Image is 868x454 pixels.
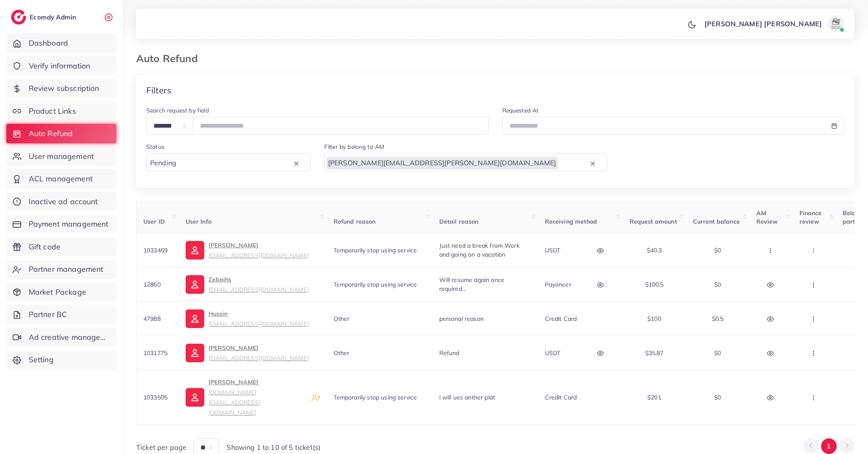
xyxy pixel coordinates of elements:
[545,279,571,290] p: payoneer
[6,101,116,121] a: Product Links
[227,443,320,452] span: Showing 1 to 10 of 5 ticket(s)
[334,218,376,225] span: Refund reason
[179,156,292,170] input: Search for option
[334,246,417,254] span: Temporarily stop using service
[29,83,99,94] span: Review subscription
[645,281,664,288] span: $100.5
[208,252,309,259] small: [EMAIL_ADDRESS][DOMAIN_NAME]
[146,153,311,171] div: Search for option
[6,214,116,234] a: Payment management
[136,52,205,65] h3: Auto Refund
[693,218,740,225] span: Current balance
[700,15,848,32] a: [PERSON_NAME] [PERSON_NAME]avatar
[545,314,577,324] p: Credit card
[6,124,116,143] a: Auto Refund
[324,142,385,151] label: Filter by belong to AM
[803,438,854,454] ul: Pagination
[6,56,116,76] a: Verify information
[29,173,93,184] span: ACL management
[714,349,721,357] span: $0
[6,147,116,166] a: User management
[208,343,309,363] p: [PERSON_NAME]
[29,38,68,49] span: Dashboard
[712,315,724,323] span: $0.5
[647,315,661,323] span: $100
[29,309,67,320] span: Partner BC
[148,157,178,170] span: Pending
[29,151,94,162] span: User management
[6,237,116,257] a: Gift code
[439,394,496,401] span: i will ues anther plat
[143,246,167,254] span: 1033469
[714,246,721,254] span: $0
[704,19,822,29] p: [PERSON_NAME] [PERSON_NAME]
[821,438,837,454] button: Go to page 1
[186,309,204,328] img: ic-user-info.36bf1079.svg
[647,246,662,254] span: $40.3
[545,218,597,225] span: Receiving method
[6,169,116,189] a: ACL management
[143,349,167,357] span: 1031775
[208,274,309,295] p: Zebaihs
[29,354,54,365] span: Setting
[439,349,460,357] span: Refund
[6,192,116,211] a: Inactive ad account
[6,305,116,324] a: Partner BC
[143,394,167,401] span: 1033505
[143,281,161,288] span: 12860
[294,158,298,168] button: Clear Selected
[208,286,309,293] small: [EMAIL_ADDRESS][DOMAIN_NAME]
[186,240,309,260] a: [PERSON_NAME][EMAIL_ADDRESS][DOMAIN_NAME]
[186,218,211,225] span: User Info
[334,349,350,357] span: Other
[647,394,661,401] span: $201
[143,218,165,225] span: User ID
[146,85,171,96] h4: Filters
[545,392,577,402] p: Credit card
[6,328,116,347] a: Ad creative management
[6,282,116,302] a: Market Package
[545,348,561,358] p: USDT
[545,245,561,255] p: USDT
[29,219,109,230] span: Payment management
[827,15,844,32] img: avatar
[208,354,309,361] small: [EMAIL_ADDRESS][DOMAIN_NAME]
[29,106,76,117] span: Product Links
[800,209,822,225] span: Finance review
[11,10,26,25] img: logo
[208,388,260,416] small: [DOMAIN_NAME][EMAIL_ADDRESS][DOMAIN_NAME]
[334,281,417,288] span: Temporarily stop using service
[208,320,309,327] small: [EMAIL_ADDRESS][DOMAIN_NAME]
[186,343,309,363] a: [PERSON_NAME][EMAIL_ADDRESS][DOMAIN_NAME]
[6,260,116,279] a: Partner management
[6,79,116,98] a: Review subscription
[186,241,204,260] img: ic-user-info.36bf1079.svg
[756,209,778,225] span: AM Review
[29,60,90,71] span: Verify information
[11,10,78,25] a: logoEcomdy Admin
[186,344,204,362] img: ic-user-info.36bf1079.svg
[186,377,305,418] a: [PERSON_NAME][DOMAIN_NAME][EMAIL_ADDRESS][DOMAIN_NAME]
[29,287,86,298] span: Market Package
[29,128,73,139] span: Auto Refund
[324,153,607,171] div: Search for option
[6,350,116,369] a: Setting
[439,276,505,292] span: Will resume again once required...
[326,157,558,170] span: [PERSON_NAME][EMAIL_ADDRESS][PERSON_NAME][DOMAIN_NAME]
[714,281,721,288] span: $0
[6,33,116,53] a: Dashboard
[645,349,664,357] span: $35.87
[143,315,161,323] span: 47988
[208,240,309,260] p: [PERSON_NAME]
[334,315,350,323] span: Other
[439,242,520,258] span: Just need a break from Work and going on a vacation
[136,443,186,452] span: Ticket per page
[208,377,305,418] p: [PERSON_NAME]
[30,13,78,21] h2: Ecomdy Admin
[29,264,104,275] span: Partner management
[186,388,204,407] img: ic-user-info.36bf1079.svg
[439,218,479,225] span: Detail reason
[591,158,595,168] button: Clear Selected
[186,275,204,294] img: ic-user-info.36bf1079.svg
[29,332,110,343] span: Ad creative management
